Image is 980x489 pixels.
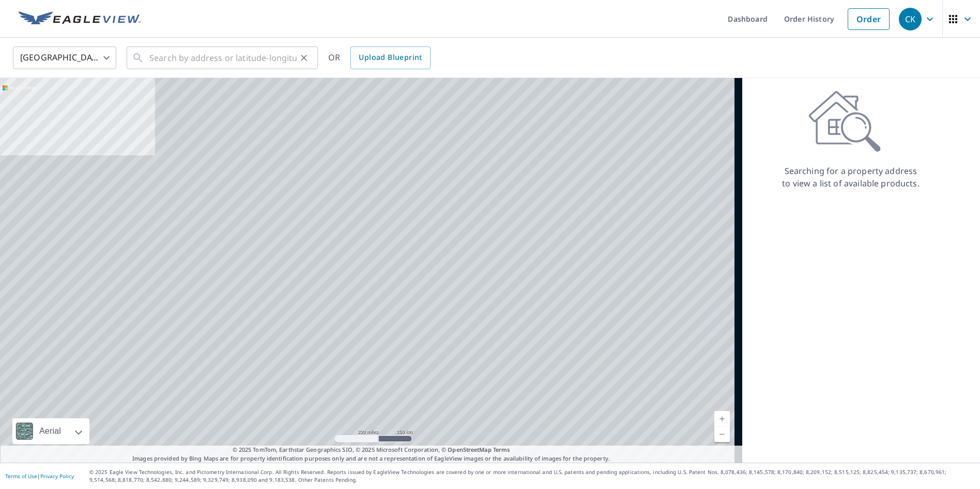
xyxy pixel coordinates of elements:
[13,43,116,72] div: [GEOGRAPHIC_DATA]
[5,472,37,480] a: Terms of Use
[149,43,297,72] input: Search by address or latitude-longitude
[714,411,730,427] a: Current Level 5, Zoom In
[350,46,430,69] a: Upload Blueprint
[12,418,89,444] div: Aerial
[448,446,491,453] a: OpenStreetMap
[359,51,422,64] span: Upload Blueprint
[19,11,141,27] img: EV Logo
[328,46,431,69] div: OR
[40,472,74,480] a: Privacy Policy
[5,473,74,479] p: |
[714,427,730,442] a: Current Level 5, Zoom Out
[36,418,64,444] div: Aerial
[782,165,920,190] p: Searching for a property address to view a list of available products.
[493,446,510,453] a: Terms
[89,468,975,484] p: © 2025 Eagle View Technologies, Inc. and Pictometry International Corp. All Rights Reserved. Repo...
[848,8,890,30] a: Order
[233,446,510,454] span: © 2025 TomTom, Earthstar Geographics SIO, © 2025 Microsoft Corporation, ©
[899,8,922,30] div: CK
[297,51,311,65] button: Clear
